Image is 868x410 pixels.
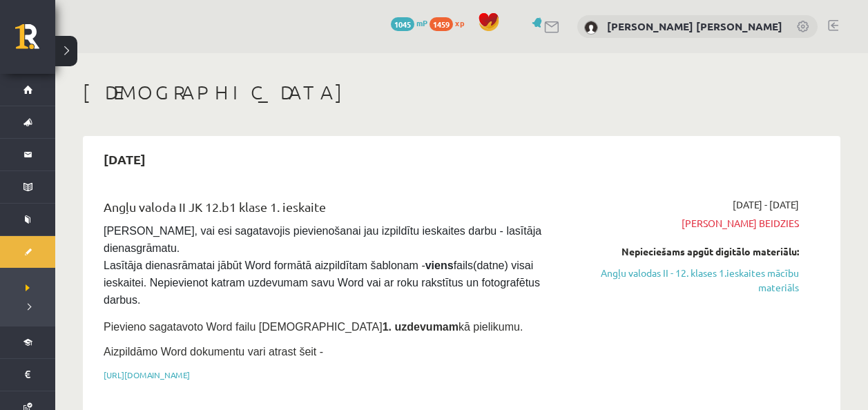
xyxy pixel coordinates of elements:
[581,216,799,231] span: [PERSON_NAME] beidzies
[455,17,464,28] span: xp
[104,225,545,306] span: [PERSON_NAME], vai esi sagatavojis pievienošanai jau izpildītu ieskaites darbu - lasītāja dienasg...
[391,17,414,31] span: 1045
[383,321,459,333] strong: 1. uzdevumam
[584,21,598,35] img: Markuss Kristiāns Berģis
[83,81,840,104] h1: [DEMOGRAPHIC_DATA]
[430,17,471,28] a: 1459 xp
[581,244,799,259] div: Nepieciešams apgūt digitālo materiālu:
[104,346,323,358] span: Aizpildāmo Word dokumentu vari atrast šeit -
[104,369,190,380] a: [URL][DOMAIN_NAME]
[15,24,55,59] a: Rīgas 1. Tālmācības vidusskola
[581,266,799,295] a: Angļu valodas II - 12. klases 1.ieskaites mācību materiāls
[416,17,427,28] span: mP
[391,17,427,28] a: 1045 mP
[425,260,454,271] strong: viens
[104,197,560,223] div: Angļu valoda II JK 12.b1 klase 1. ieskaite
[104,321,523,333] span: Pievieno sagatavoto Word failu [DEMOGRAPHIC_DATA] kā pielikumu.
[430,17,453,31] span: 1459
[733,197,799,212] span: [DATE] - [DATE]
[90,143,160,175] h2: [DATE]
[607,19,782,33] a: [PERSON_NAME] [PERSON_NAME]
